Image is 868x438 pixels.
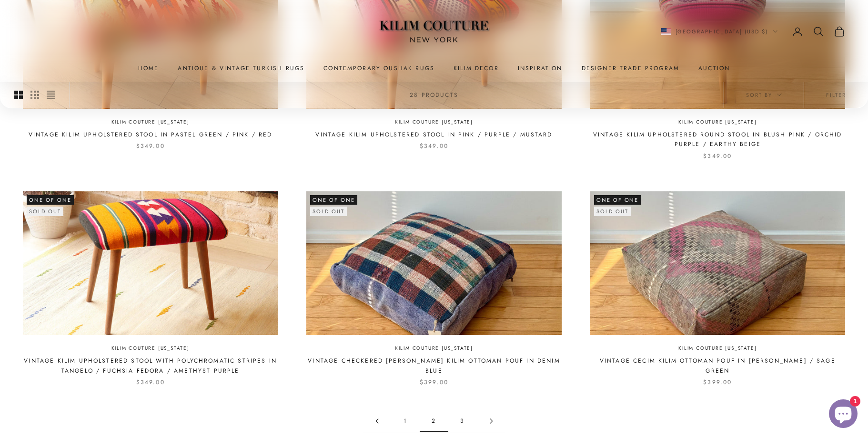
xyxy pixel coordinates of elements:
[391,410,420,432] a: Go to page 1
[23,63,845,73] nav: Primary navigation
[676,27,768,36] span: [GEOGRAPHIC_DATA] (USD $)
[661,26,846,37] nav: Secondary navigation
[27,195,74,205] span: One of One
[448,410,477,432] a: Go to page 3
[454,63,499,73] summary: Kilim Decor
[746,91,782,99] span: Sort by
[804,82,868,108] button: Filter
[47,83,55,108] button: Switch to compact product images
[27,207,63,216] sold-out-badge: Sold out
[111,118,190,126] a: Kilim Couture [US_STATE]
[363,410,391,432] a: Go to page 1
[477,410,505,432] a: Go to page 3
[178,63,304,73] a: Antique & Vintage Turkish Rugs
[420,377,448,387] sale-price: $399.00
[826,399,860,430] inbox-online-store-chat: Shopify online store chat
[724,82,804,108] button: Sort by
[590,130,845,149] a: Vintage Kilim Upholstered Round Stool in Blush Pink / Orchid Purple / Earthy Beige
[420,141,448,151] sale-price: $349.00
[323,63,434,73] a: Contemporary Oushak Rugs
[374,9,494,54] img: Logo of Kilim Couture New York
[420,410,448,432] span: 2
[310,207,347,216] sold-out-badge: Sold out
[310,195,357,205] span: One of One
[136,141,165,151] sale-price: $349.00
[698,63,730,73] a: Auction
[594,195,641,205] span: One of One
[582,63,680,73] a: Designer Trade Program
[30,83,39,108] button: Switch to smaller product images
[703,377,732,387] sale-price: $399.00
[395,118,473,126] a: Kilim Couture [US_STATE]
[111,344,190,353] a: Kilim Couture [US_STATE]
[14,83,23,108] button: Switch to larger product images
[678,118,757,126] a: Kilim Couture [US_STATE]
[410,90,458,100] p: 28 products
[29,130,273,139] a: Vintage Kilim Upholstered Stool in Pastel Green / Pink / Red
[678,344,757,353] a: Kilim Couture [US_STATE]
[363,410,505,432] nav: Pagination navigation
[594,207,631,216] sold-out-badge: Sold out
[306,356,561,375] a: Vintage Checkered [PERSON_NAME] Kilim Ottoman Pouf in Denim Blue
[661,28,671,35] img: United States
[138,63,159,73] a: Home
[315,130,552,139] a: Vintage Kilim Upholstered Stool in Pink / Purple / Mustard
[703,151,732,161] sale-price: $349.00
[590,356,845,375] a: Vintage Cecim Kilim Ottoman Pouf in [PERSON_NAME] / Sage Green
[395,344,473,353] a: Kilim Couture [US_STATE]
[136,377,165,387] sale-price: $349.00
[661,27,778,36] button: Change country or currency
[518,63,563,73] a: Inspiration
[23,356,278,375] a: Vintage Kilim Upholstered Stool with Polychromatic Stripes in Tangelo / Fuchsia Fedora / Amethyst...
